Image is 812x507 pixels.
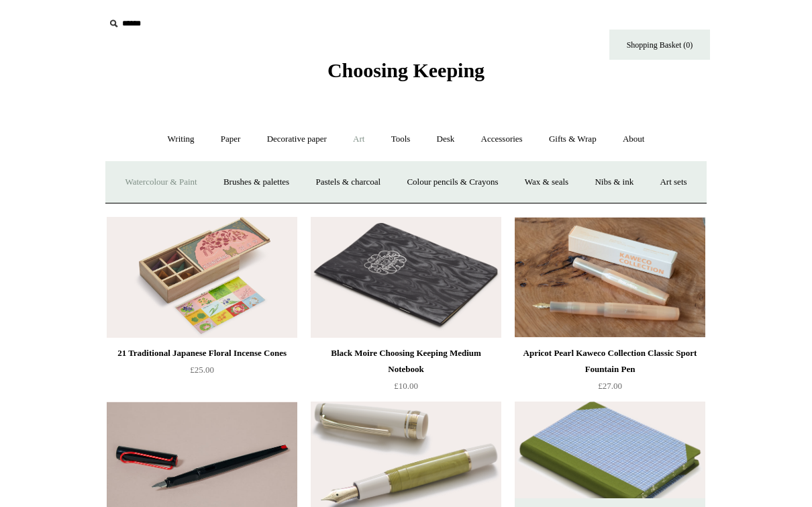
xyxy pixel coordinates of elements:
img: Apricot Pearl Kaweco Collection Classic Sport Fountain Pen [515,217,705,338]
a: Desk [425,122,467,157]
img: 21 Traditional Japanese Floral Incense Cones [107,217,297,338]
div: 21 Traditional Japanese Floral Incense Cones [110,345,294,361]
span: £25.00 [190,365,214,375]
a: 21 Traditional Japanese Floral Incense Cones £25.00 [107,345,297,400]
a: Writing [156,122,207,157]
div: Black Moire Choosing Keeping Medium Notebook [314,345,498,377]
a: 21 Traditional Japanese Floral Incense Cones 21 Traditional Japanese Floral Incense Cones [107,217,297,338]
a: Colour pencils & Crayons [395,165,510,200]
img: Black Moire Choosing Keeping Medium Notebook [311,217,501,338]
a: Art [341,122,376,157]
a: Black Moire Choosing Keeping Medium Notebook Black Moire Choosing Keeping Medium Notebook [311,217,501,338]
a: Wax & seals [513,165,580,200]
a: Watercolour & Paint [113,165,209,200]
a: Accessories [469,122,535,157]
a: Choosing Keeping [327,70,485,79]
a: Pastels & charcoal [303,165,393,200]
a: Decorative paper [255,122,339,157]
a: Paper [209,122,253,157]
a: Nibs & ink [582,165,646,200]
a: Tools [379,122,423,157]
a: Black Moire Choosing Keeping Medium Notebook £10.00 [311,345,501,400]
a: Shopping Basket (0) [609,30,710,60]
a: Art sets [648,165,699,200]
a: Gifts & Wrap [537,122,609,157]
a: Apricot Pearl Kaweco Collection Classic Sport Fountain Pen £27.00 [515,345,705,400]
div: Apricot Pearl Kaweco Collection Classic Sport Fountain Pen [518,345,702,377]
a: About [611,122,657,157]
a: Brushes & palettes [211,165,301,200]
span: £10.00 [394,381,418,391]
a: Apricot Pearl Kaweco Collection Classic Sport Fountain Pen Apricot Pearl Kaweco Collection Classi... [515,217,705,338]
span: £27.00 [598,381,622,391]
span: Choosing Keeping [327,59,485,81]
